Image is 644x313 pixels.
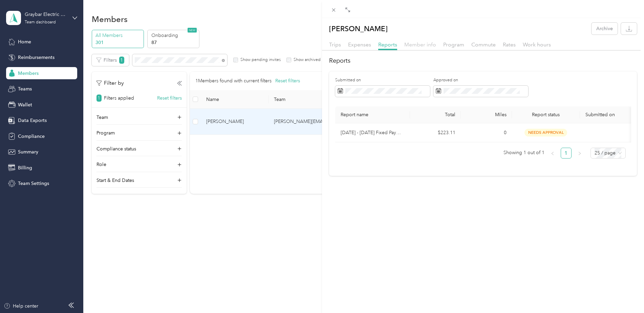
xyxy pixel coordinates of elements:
[547,148,558,159] button: left
[574,148,585,159] button: right
[329,23,388,35] p: [PERSON_NAME]
[561,148,571,158] a: 1
[561,148,572,159] li: 1
[592,23,618,35] button: Archive
[503,148,544,158] span: Showing 1 out of 1
[329,41,341,48] span: Trips
[335,106,410,123] th: Report name
[443,41,464,48] span: Program
[404,41,436,48] span: Member info
[329,56,637,65] h2: Reports
[547,148,558,159] li: Previous Page
[574,148,585,159] li: Next Page
[578,151,582,155] span: right
[378,41,397,48] span: Reports
[503,41,516,48] span: Rates
[415,112,456,118] div: Total
[591,148,626,159] div: Page Size
[551,151,555,155] span: left
[410,123,461,142] td: $223.11
[433,77,528,83] label: Approved on
[524,129,567,137] span: needs approval
[471,41,496,48] span: Commute
[606,275,644,313] iframe: Everlance-gr Chat Button Frame
[523,41,551,48] span: Work hours
[517,112,575,118] span: Report status
[461,123,512,142] td: 0
[348,41,371,48] span: Expenses
[335,77,430,83] label: Submitted on
[595,148,622,158] span: 25 / page
[341,129,405,137] p: [DATE] - [DATE] Fixed Payment
[466,112,507,118] div: Miles
[580,106,631,123] th: Submitted on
